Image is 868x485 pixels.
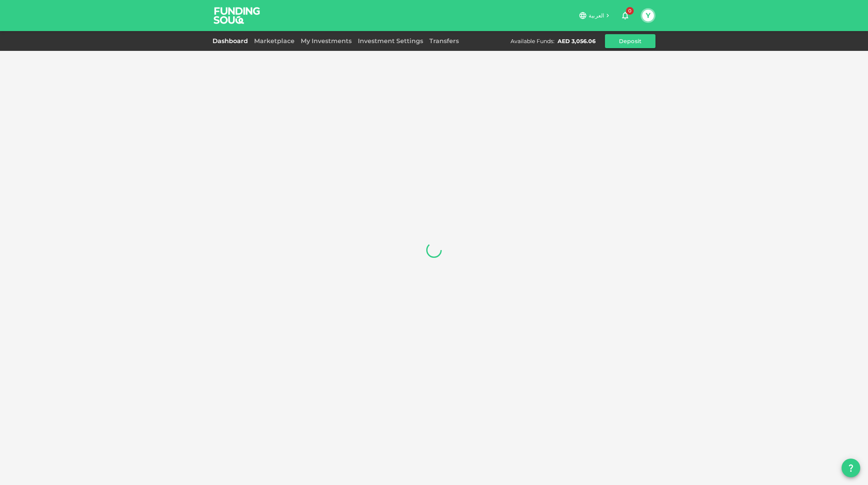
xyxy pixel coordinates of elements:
[558,37,596,45] div: AED 3,056.06
[511,37,554,45] div: Available Funds :
[617,8,633,23] button: 0
[605,34,655,48] button: Deposit
[298,37,355,45] a: My Investments
[355,37,426,45] a: Investment Settings
[251,37,298,45] a: Marketplace
[589,12,604,19] span: العربية
[626,7,634,15] span: 0
[842,459,860,477] button: question
[213,37,251,45] a: Dashboard
[426,37,462,45] a: Transfers
[642,10,654,21] button: Y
